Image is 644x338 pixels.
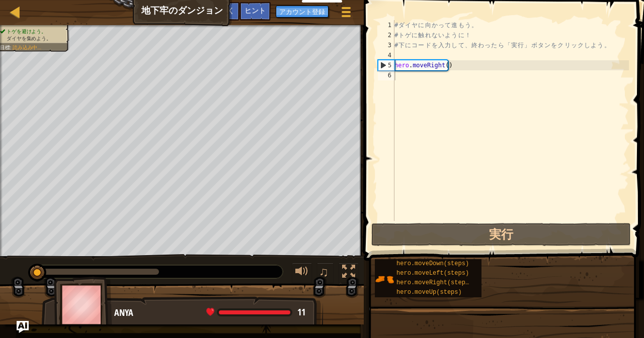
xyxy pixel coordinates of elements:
[319,264,329,279] font: ♫
[317,263,334,283] button: ♫
[378,50,394,60] div: 4
[245,6,266,15] font: ヒント
[396,279,472,286] span: hero.moveRight(steps)
[334,2,359,26] button: ゲームメニューを見る
[203,2,239,21] button: AIに聞く
[396,270,469,277] span: hero.moveLeft(steps)
[276,6,329,18] button: アカウント登録
[378,60,394,70] div: 5
[10,45,12,50] font: :
[375,270,394,289] img: portrait.png
[292,263,312,283] button: 音量を調整する
[378,20,394,30] div: 1
[396,260,469,267] span: hero.moveDown(steps)
[378,40,394,50] div: 3
[7,36,51,41] font: ダイヤを集めよう。
[7,29,46,34] font: トゲを避けよう。
[396,289,462,296] span: hero.moveUp(steps)
[297,306,305,318] span: 11
[114,306,313,319] div: Anya
[378,70,394,80] div: 6
[339,263,359,283] button: 全画面表示を切り替える
[13,45,41,50] font: 読み込み中...
[371,223,631,246] button: 実行
[208,6,234,15] font: AIに聞く
[378,30,394,40] div: 2
[206,308,305,317] div: health: 11 / 11
[54,277,112,332] img: thang_avatar_frame.png
[17,321,29,333] button: AIに聞く
[279,7,325,16] font: アカウント登録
